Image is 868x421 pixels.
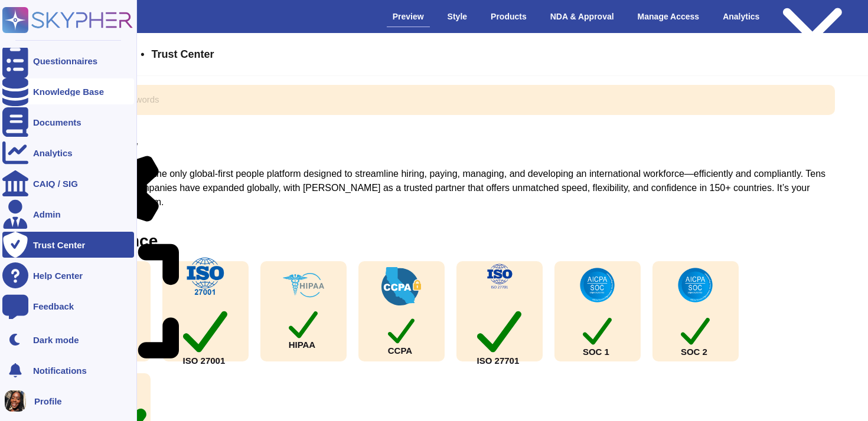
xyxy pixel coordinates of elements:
[33,366,87,375] span: Notifications
[717,6,765,27] div: Analytics
[387,6,430,27] div: Preview
[477,305,522,365] div: ISO 27701
[381,267,421,305] img: check
[33,57,97,65] div: Questionnaires
[5,390,26,412] img: user
[2,293,134,319] a: Feedback
[578,266,616,304] img: check
[33,179,78,188] div: CAIQ / SIG
[632,6,706,27] div: Manage Access
[681,314,710,356] div: SOC 2
[33,271,83,280] div: Help Center
[33,210,61,219] div: Admin
[2,262,134,288] a: Help Center
[583,314,612,356] div: SOC 1
[388,315,415,354] div: CCPA
[480,257,518,295] img: check
[33,336,79,344] div: Dark mode
[485,6,533,27] div: Products
[2,140,134,166] a: Analytics
[2,232,134,258] a: Trust Center
[64,233,158,249] div: Compliance
[442,6,473,27] div: Style
[2,170,134,196] a: CAIQ / SIG
[152,49,214,60] span: Trust Center
[33,87,104,96] div: Knowledge Base
[64,167,835,209] div: [PERSON_NAME] is the only global-first people platform designed to streamline hiring, paying, man...
[2,48,134,74] a: Questionnaires
[2,78,134,104] a: Knowledge Base
[676,266,714,304] img: check
[544,6,620,27] div: NDA & Approval
[64,139,138,155] div: Overview
[73,90,827,110] input: Search by keywords
[33,241,85,249] div: Trust Center
[34,397,62,406] span: Profile
[183,305,228,365] div: ISO 27001
[33,302,74,311] div: Feedback
[289,307,318,350] div: HIPAA
[2,388,34,414] button: user
[283,273,324,298] img: check
[2,109,134,135] a: Documents
[33,118,81,127] div: Documents
[33,149,73,157] div: Analytics
[185,257,226,295] img: check
[141,49,144,60] span: •
[2,201,134,227] a: Admin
